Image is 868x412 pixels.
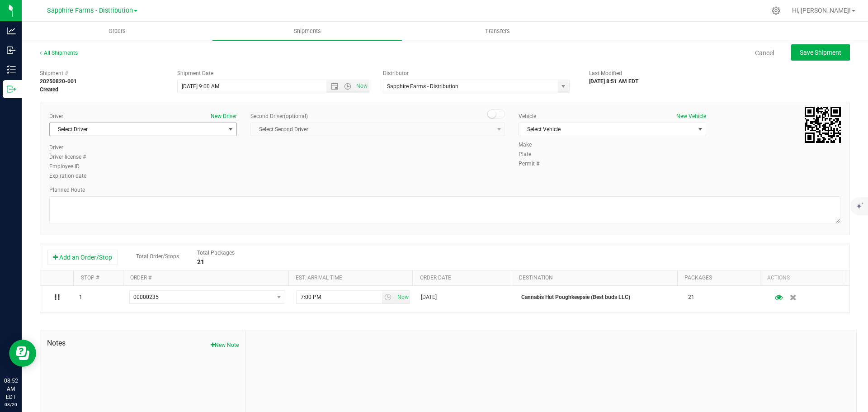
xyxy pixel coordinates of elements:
a: Order # [130,275,151,281]
label: Employee ID [49,162,94,170]
span: select [225,123,236,136]
button: New Note [211,341,239,349]
label: Vehicle [519,112,536,120]
a: All Shipments [40,50,78,56]
span: Orders [96,27,138,35]
label: Driver [49,143,94,152]
button: New Vehicle [676,112,706,120]
label: Last Modified [589,69,622,77]
span: Shipment # [40,69,164,77]
a: Packages [684,275,712,281]
label: Make [519,141,546,149]
strong: 21 [197,258,204,265]
span: Set Current date [354,80,370,93]
a: Order date [420,275,451,281]
span: select [273,291,284,303]
div: Manage settings [770,6,782,15]
strong: Created [40,86,58,93]
strong: [DATE] 8:51 AM EDT [589,78,638,85]
inline-svg: Outbound [7,85,16,94]
span: Total Packages [197,250,235,256]
a: Orders [22,22,212,41]
span: 1 [79,293,82,302]
span: 21 [688,293,694,302]
button: Save Shipment [791,44,850,61]
span: Save Shipment [800,49,841,56]
label: Driver [49,112,63,120]
a: Cancel [755,48,774,57]
span: Shipments [282,27,333,35]
span: Hi, [PERSON_NAME]! [792,7,851,14]
label: Driver license # [49,153,94,161]
inline-svg: Inbound [7,46,16,55]
a: Transfers [402,22,593,41]
inline-svg: Analytics [7,26,16,35]
qrcode: 20250820-001 [805,107,841,143]
span: Select Vehicle [519,123,694,136]
span: Open the date view [327,83,342,90]
span: 00000235 [133,294,159,300]
inline-svg: Inventory [7,65,16,74]
span: select [694,123,706,136]
span: [DATE] [421,293,437,302]
span: (optional) [284,113,308,119]
input: Select [383,80,552,93]
strong: 20250820-001 [40,78,77,85]
a: Stop # [81,275,99,281]
label: Distributor [383,69,409,77]
span: select [395,291,410,303]
span: Notes [47,338,239,349]
span: Total Order/Stops [136,253,179,260]
label: Second Driver [250,112,308,120]
span: Set Current date [395,291,410,304]
span: Select Driver [50,123,225,136]
a: Est. arrival time [296,275,342,281]
label: Expiration date [49,172,94,180]
a: Shipments [212,22,402,41]
p: 08/20 [4,401,18,408]
span: select [382,291,395,303]
a: Destination [519,275,553,281]
span: Planned Route [49,187,85,193]
span: select [558,80,569,93]
span: Open the time view [340,83,355,90]
button: New Driver [211,112,237,120]
th: Actions [760,270,843,286]
img: Scan me! [805,107,841,143]
iframe: Resource center [9,340,36,367]
span: Transfers [473,27,522,35]
span: Sapphire Farms - Distribution [47,7,133,14]
label: Permit # [519,160,546,168]
p: Cannabis Hut Poughkeepsie (Best buds LLC) [521,293,677,302]
button: Add an Order/Stop [47,250,118,265]
label: Plate [519,150,546,158]
p: 08:52 AM EDT [4,377,18,401]
label: Shipment Date [177,69,213,77]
